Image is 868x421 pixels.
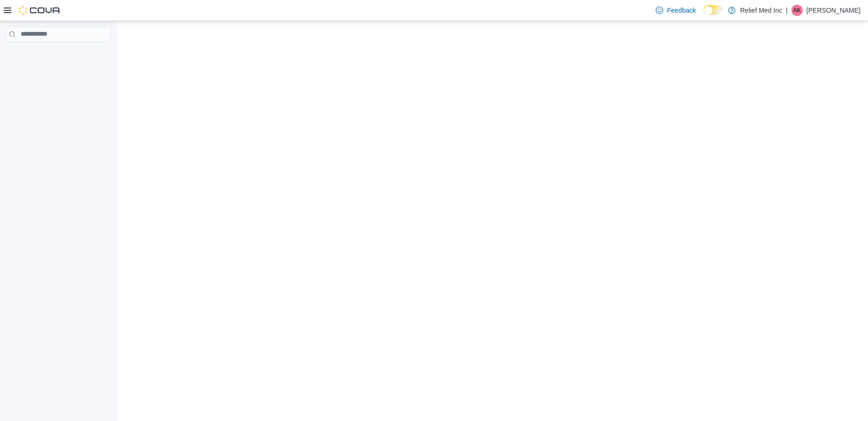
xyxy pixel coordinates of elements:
[740,5,782,16] p: Relief Med Inc
[704,5,723,15] input: Dark Mode
[667,6,696,15] span: Feedback
[791,5,803,16] div: Alyz Khowaja
[6,44,111,66] nav: Complex example
[806,5,860,16] p: [PERSON_NAME]
[786,5,788,16] p: |
[652,1,699,20] a: Feedback
[19,6,61,15] img: Cova
[793,5,801,16] span: AK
